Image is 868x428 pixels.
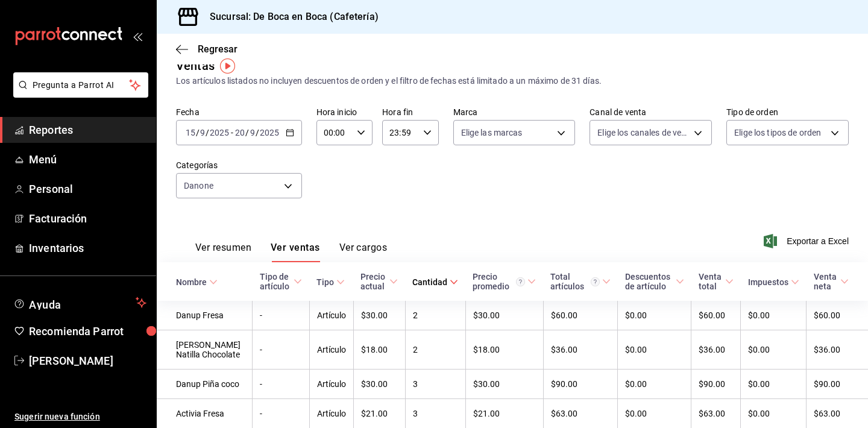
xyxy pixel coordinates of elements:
span: [PERSON_NAME] [29,353,146,369]
td: $30.00 [465,370,543,399]
span: Tipo de artículo [260,272,302,291]
span: Elige las marcas [461,127,523,139]
button: Pregunta a Parrot AI [13,72,148,98]
span: Nombre [176,277,218,287]
td: $0.00 [741,330,807,370]
td: $30.00 [353,301,405,330]
input: -- [234,128,245,137]
td: $90.00 [543,370,617,399]
input: -- [185,128,196,137]
span: Personal [29,181,146,197]
span: Recomienda Parrot [29,323,146,339]
td: $60.00 [807,301,868,330]
label: Canal de venta [590,108,712,116]
div: Cantidad [412,277,447,287]
input: -- [200,128,206,137]
td: Artículo [309,301,353,330]
div: Total artículos [550,272,599,291]
td: $60.00 [691,301,741,330]
td: $90.00 [807,370,868,399]
span: Regresar [198,43,237,55]
span: Facturación [29,210,146,227]
td: $0.00 [618,301,691,330]
td: Artículo [309,370,353,399]
span: Inventarios [29,240,146,256]
td: Danup Piña coco [157,370,253,399]
td: $36.00 [543,330,617,370]
button: Exportar a Excel [766,234,849,248]
span: Reportes [29,122,146,138]
span: Tipo [316,277,345,287]
td: $30.00 [353,370,405,399]
td: - [253,330,309,370]
span: Elige los canales de venta [597,127,690,139]
div: navigation tabs [195,242,387,262]
span: - [231,128,233,137]
div: Nombre [176,277,207,287]
span: Precio promedio [473,272,536,291]
svg: Precio promedio = Total artículos / cantidad [516,277,525,286]
td: - [253,370,309,399]
span: Menú [29,151,146,168]
td: $18.00 [465,330,543,370]
input: -- [250,128,256,137]
span: Cantidad [412,277,458,287]
span: / [206,128,209,137]
td: $0.00 [741,370,807,399]
div: Ventas [176,57,215,75]
button: Ver resumen [195,242,251,262]
input: ---- [209,128,230,137]
span: Venta neta [814,272,849,291]
button: open_drawer_menu [133,31,142,41]
td: 3 [405,370,465,399]
td: [PERSON_NAME] Natilla Chocolate [157,330,253,370]
span: Sugerir nueva función [14,411,146,423]
td: $0.00 [741,301,807,330]
div: Los artículos listados no incluyen descuentos de orden y el filtro de fechas está limitado a un m... [176,75,849,87]
label: Marca [453,108,576,116]
svg: El total artículos considera cambios de precios en los artículos así como costos adicionales por ... [591,277,600,286]
td: $90.00 [691,370,741,399]
td: 2 [405,301,465,330]
input: ---- [259,128,280,137]
label: Fecha [176,108,302,116]
td: Artículo [309,330,353,370]
div: Venta neta [814,272,838,291]
span: Descuentos de artículo [625,272,684,291]
td: $36.00 [807,330,868,370]
button: Ver cargos [339,242,388,262]
td: $0.00 [618,370,691,399]
div: Precio actual [360,272,387,291]
span: / [196,128,200,137]
button: Ver ventas [271,242,320,262]
td: 2 [405,330,465,370]
td: Danup Fresa [157,301,253,330]
span: Venta total [699,272,734,291]
label: Hora inicio [316,108,373,116]
span: Impuestos [748,277,799,287]
div: Descuentos de artículo [625,272,673,291]
td: $0.00 [618,330,691,370]
td: $36.00 [691,330,741,370]
span: Pregunta a Parrot AI [33,79,130,92]
span: / [256,128,259,137]
span: / [245,128,249,137]
button: Regresar [176,43,237,55]
span: Ayuda [29,295,131,310]
span: Total artículos [550,272,610,291]
td: $30.00 [465,301,543,330]
span: Elige los tipos de orden [734,127,821,139]
span: Danone [184,180,213,192]
td: $60.00 [543,301,617,330]
div: Tipo de artículo [260,272,291,291]
div: Tipo [316,277,334,287]
h3: Sucursal: De Boca en Boca (Cafetería) [200,10,379,24]
div: Venta total [699,272,723,291]
div: Impuestos [748,277,788,287]
label: Categorías [176,161,302,169]
a: Pregunta a Parrot AI [8,87,148,100]
img: Tooltip marker [220,58,235,74]
label: Tipo de orden [726,108,849,116]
